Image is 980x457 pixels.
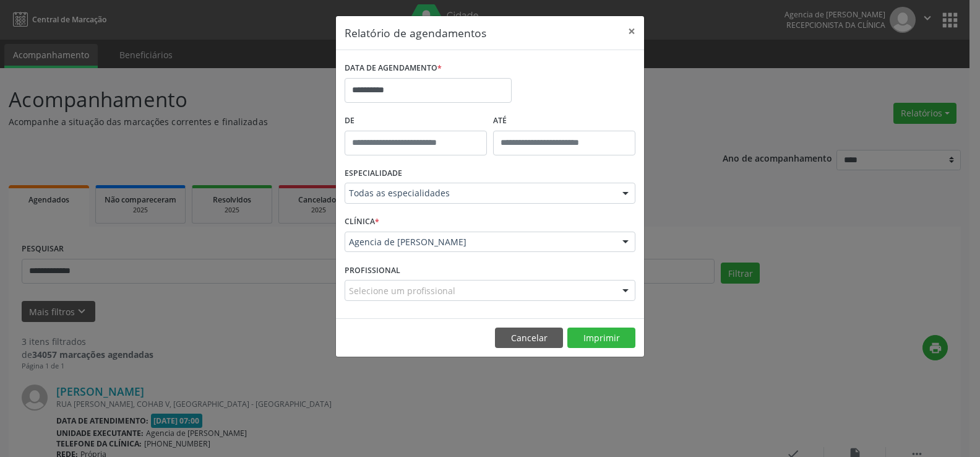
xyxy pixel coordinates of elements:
span: Agencia de [PERSON_NAME] [349,236,610,248]
label: ESPECIALIDADE [345,164,402,183]
label: De [345,111,487,131]
button: Cancelar [495,328,563,349]
span: Todas as especialidades [349,187,610,199]
button: Close [619,16,644,46]
label: PROFISSIONAL [345,261,400,280]
label: ATÉ [493,111,635,131]
h5: Relatório de agendamentos [345,25,486,41]
label: CLÍNICA [345,212,379,232]
span: Selecione um profissional [349,284,455,297]
button: Imprimir [567,328,635,349]
label: DATA DE AGENDAMENTO [345,59,442,78]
